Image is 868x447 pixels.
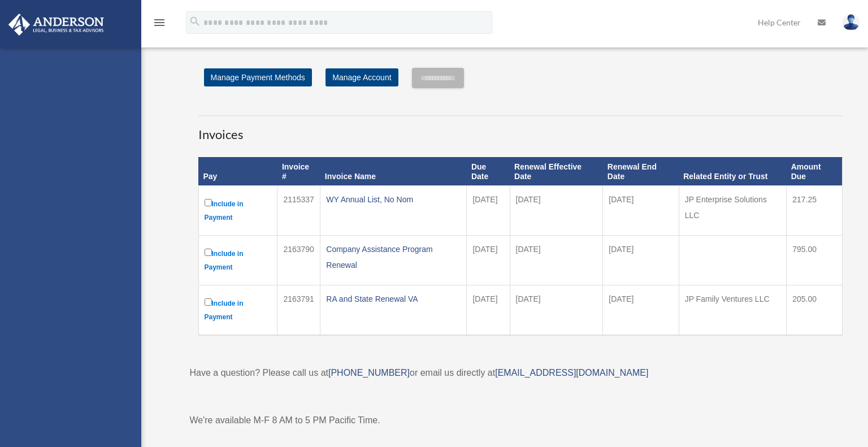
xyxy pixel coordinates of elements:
a: Manage Payment Methods [204,68,312,86]
td: 217.25 [787,186,842,236]
p: Have a question? Please call us at or email us directly at [190,365,851,381]
td: [DATE] [467,236,510,285]
td: [DATE] [603,236,679,285]
a: Manage Account [325,68,398,86]
td: [DATE] [603,285,679,336]
th: Renewal Effective Date [510,157,603,186]
p: We're available M-F 8 AM to 5 PM Pacific Time. [190,413,851,428]
div: Company Assistance Program Renewal [326,241,461,273]
h3: Invoices [198,115,843,144]
th: Pay [198,157,277,186]
td: [DATE] [510,186,603,236]
th: Invoice Name [320,157,467,186]
a: [EMAIL_ADDRESS][DOMAIN_NAME] [495,368,648,377]
td: JP Enterprise Solutions LLC [679,186,787,236]
th: Due Date [467,157,510,186]
td: [DATE] [467,285,510,336]
td: [DATE] [603,186,679,236]
th: Invoice # [277,157,320,186]
input: Include in Payment [205,249,212,256]
input: Include in Payment [205,298,212,306]
td: 2163790 [277,236,320,285]
div: RA and State Renewal VA [326,291,461,307]
i: search [189,15,201,28]
div: WY Annual List, No Nom [326,192,461,207]
td: [DATE] [510,285,603,336]
th: Renewal End Date [603,157,679,186]
td: [DATE] [510,236,603,285]
label: Include in Payment [205,246,272,274]
label: Include in Payment [205,197,272,224]
input: Include in Payment [205,199,212,206]
td: 2163791 [277,285,320,336]
td: 795.00 [787,236,842,285]
a: [PHONE_NUMBER] [328,368,410,377]
th: Amount Due [787,157,842,186]
td: 2115337 [277,186,320,236]
td: JP Family Ventures LLC [679,285,787,336]
label: Include in Payment [205,296,272,324]
img: User Pic [843,14,860,31]
img: Anderson Advisors Platinum Portal [5,14,107,36]
td: [DATE] [467,186,510,236]
th: Related Entity or Trust [679,157,787,186]
td: 205.00 [787,285,842,336]
i: menu [153,16,166,29]
a: menu [153,20,166,29]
